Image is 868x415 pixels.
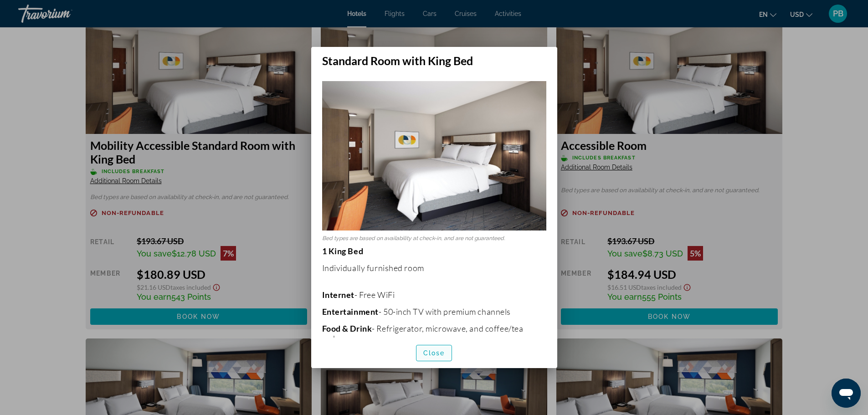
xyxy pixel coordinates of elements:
[322,81,546,231] img: b8663b9f-6b3d-4034-b762-94ec26798be4.jpeg
[322,246,364,256] strong: 1 King Bed
[322,290,546,300] p: - Free WiFi
[322,323,372,333] b: Food & Drink
[423,349,445,357] span: Close
[322,290,355,300] b: Internet
[322,307,546,317] p: - 50-inch TV with premium channels
[322,263,546,273] p: Individually furnished room
[416,345,452,361] button: Close
[311,47,557,67] h2: Standard Room with King Bed
[322,307,379,317] b: Entertainment
[832,379,861,408] iframe: Button to launch messaging window
[322,235,546,241] p: Bed types are based on availability at check-in, and are not guaranteed.
[322,323,546,343] p: - Refrigerator, microwave, and coffee/tea maker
